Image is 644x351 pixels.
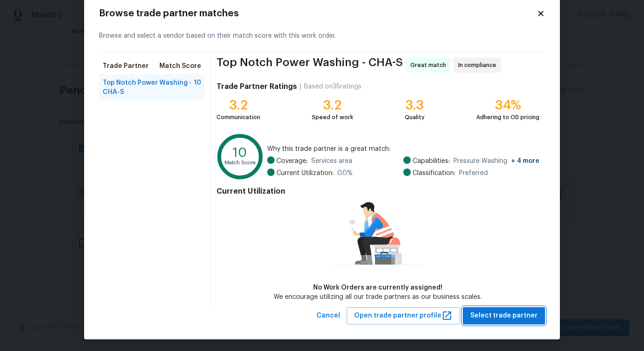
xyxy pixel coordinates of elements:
span: Top Notch Power Washing - CHA-S [103,78,194,97]
span: Cancel [316,310,340,322]
text: Match Score [224,160,256,165]
button: Cancel [313,307,344,324]
div: 3.3 [405,101,425,110]
div: We encourage utilizing all our trade partners as our business scales. [274,292,482,302]
span: 0.0 % [337,169,353,178]
h2: Browse trade partner matches [99,9,537,18]
span: In compliance [458,61,500,70]
text: 10 [233,146,247,159]
span: 10 [194,78,201,97]
span: Classification: [413,169,455,178]
span: Capabilities: [413,156,450,166]
h4: Current Utilization [217,187,539,196]
div: 3.2 [312,101,353,110]
span: Match Score [159,61,201,71]
span: Pressure Washing [453,156,539,166]
span: Trade Partner [103,61,149,71]
span: Top Notch Power Washing - CHA-S [217,58,403,73]
span: Open trade partner profile [354,310,453,322]
div: Adhering to OD pricing [476,113,539,122]
span: Great match [410,61,450,70]
span: Services area [311,156,352,166]
button: Select trade partner [463,307,545,324]
button: Open trade partner profile [347,307,460,324]
span: Preferred [459,169,488,178]
div: Speed of work [312,113,353,122]
h4: Trade Partner Ratings [217,82,297,91]
span: Coverage: [276,156,308,166]
span: Select trade partner [470,310,538,322]
span: + 4 more [511,158,539,164]
div: Browse and select a vendor based on their match score with this work order. [99,20,545,52]
span: Why this trade partner is a great match: [267,144,539,154]
div: | [297,82,304,91]
span: Current Utilization: [276,169,334,178]
div: No Work Orders are currently assigned! [274,283,482,292]
div: 34% [476,101,539,110]
div: Based on 35 ratings [304,82,361,91]
div: 3.2 [217,101,260,110]
div: Quality [405,113,425,122]
div: Communication [217,113,260,122]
